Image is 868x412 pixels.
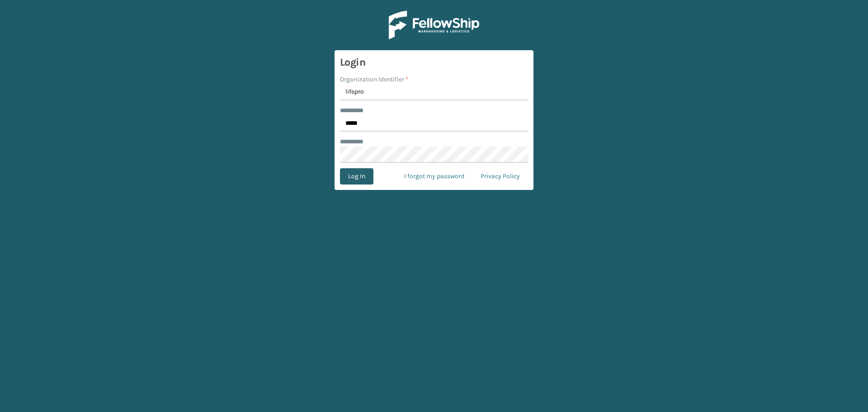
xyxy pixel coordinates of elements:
[389,11,479,39] img: Logo
[340,168,373,185] button: Log In
[396,168,472,185] a: I forgot my password
[340,75,408,84] label: Organization Identifier
[472,168,528,185] a: Privacy Policy
[340,56,528,69] h3: Login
